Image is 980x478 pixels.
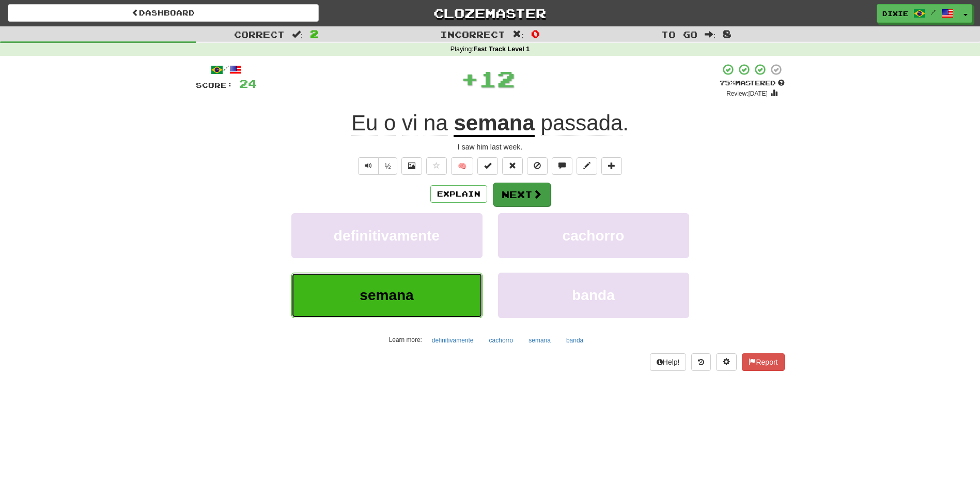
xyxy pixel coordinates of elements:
[705,30,716,39] span: :
[292,30,303,39] span: :
[389,336,422,343] small: Learn more:
[234,29,285,39] span: Correct
[477,157,498,175] button: Set this sentence to 100% Mastered (alt+m)
[358,157,379,175] button: Play sentence audio (ctl+space)
[563,228,625,244] span: cachorro
[720,79,785,88] div: Mastered
[196,142,785,152] div: I saw him last week.
[931,8,936,16] span: /
[498,273,689,318] button: banda
[310,27,319,40] span: 2
[461,63,479,94] span: +
[239,77,257,90] span: 24
[523,333,556,348] button: semana
[351,111,378,136] span: Eu
[479,66,515,92] span: 12
[384,111,396,136] span: o
[691,353,711,371] button: Round history (alt+y)
[726,90,768,97] small: Review: [DATE]
[196,81,233,89] span: Score:
[454,111,534,137] u: semana
[401,157,422,175] button: Show image (alt+x)
[430,185,487,203] button: Explain
[334,228,440,244] span: definitivamente
[493,183,551,206] button: Next
[196,63,257,76] div: /
[291,213,483,258] button: definitivamente
[527,157,548,175] button: Ignore sentence (alt+i)
[531,27,540,40] span: 0
[601,157,622,175] button: Add to collection (alt+a)
[572,287,614,303] span: banda
[426,333,479,348] button: definitivamente
[723,27,732,40] span: 8
[877,4,959,23] a: Dixie /
[502,157,523,175] button: Reset to 0% Mastered (alt+r)
[535,111,629,136] span: .
[552,157,572,175] button: Discuss sentence (alt+u)
[8,4,319,22] a: Dashboard
[378,157,398,175] button: ½
[426,157,447,175] button: Favorite sentence (alt+f)
[541,111,623,136] span: passada
[650,353,687,371] button: Help!
[561,333,589,348] button: banda
[360,287,413,303] span: semana
[661,29,697,39] span: To go
[474,46,530,53] strong: Fast Track Level 1
[440,29,505,39] span: Incorrect
[577,157,597,175] button: Edit sentence (alt+d)
[742,353,784,371] button: Report
[291,273,483,318] button: semana
[720,79,735,87] span: 75 %
[356,157,398,175] div: Text-to-speech controls
[498,213,689,258] button: cachorro
[882,9,908,18] span: Dixie
[451,157,473,175] button: 🧠
[334,4,645,22] a: Clozemaster
[512,30,524,39] span: :
[424,111,448,136] span: na
[402,111,417,136] span: vi
[484,333,519,348] button: cachorro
